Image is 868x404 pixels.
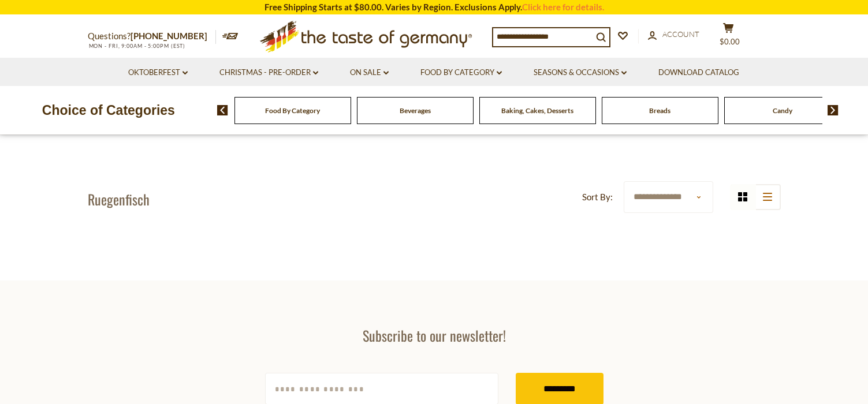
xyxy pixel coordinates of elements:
span: Account [662,29,699,39]
img: next arrow [828,105,839,115]
a: Seasons & Occasions [534,66,627,79]
h3: Subscribe to our newsletter! [265,327,603,344]
a: Download Catalog [658,66,739,79]
a: Christmas - PRE-ORDER [219,66,318,79]
a: Oktoberfest [128,66,188,79]
label: Sort By: [582,190,613,204]
a: On Sale [350,66,389,79]
a: Food By Category [265,106,320,115]
a: Click here for details. [522,2,604,12]
a: [PHONE_NUMBER] [131,31,207,41]
a: Breads [649,106,670,115]
img: previous arrow [217,105,228,115]
button: $0.00 [711,23,746,51]
span: MON - FRI, 9:00AM - 5:00PM (EST) [88,43,186,49]
a: Food By Category [420,66,502,79]
p: Questions? [88,29,216,44]
a: Account [648,28,699,41]
a: Baking, Cakes, Desserts [501,106,573,115]
h1: Ruegenfisch [88,190,150,208]
a: Beverages [400,106,431,115]
span: $0.00 [720,37,740,46]
a: Candy [773,106,792,115]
